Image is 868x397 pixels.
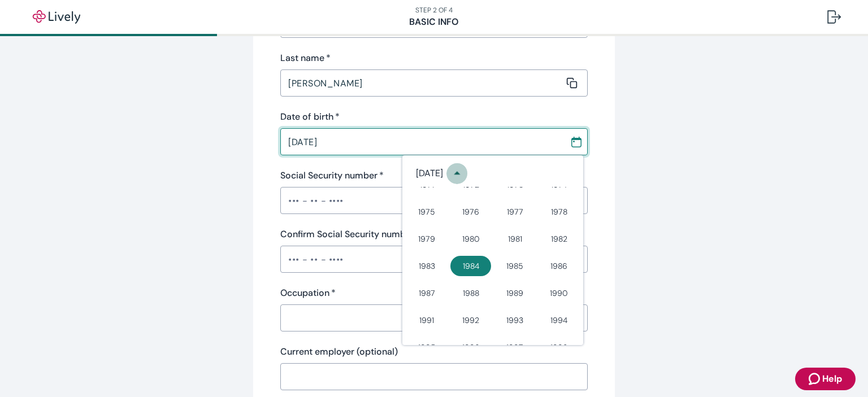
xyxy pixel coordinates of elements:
[809,372,822,386] svg: Zendesk support icon
[539,283,579,303] button: 1990
[494,256,535,276] button: 1985
[406,256,447,276] button: 1983
[494,229,535,249] button: 1981
[280,51,331,65] label: Last name
[280,248,588,271] input: ••• - •• - ••••
[566,132,587,152] button: Choose date, selected date is Aug 13, 1984
[539,310,579,330] button: 1994
[280,169,384,182] label: Social Security number
[822,372,842,386] span: Help
[406,229,447,249] button: 1979
[450,202,491,222] button: 1976
[446,163,467,184] button: year view is open, switch to calendar view
[566,77,578,89] svg: Copy to clipboard
[539,256,579,276] button: 1986
[280,345,398,359] label: Current employer (optional)
[450,310,491,330] button: 1992
[406,283,447,303] button: 1987
[25,10,88,24] img: Lively
[818,3,850,30] button: Log out
[494,310,535,330] button: 1993
[280,189,588,212] input: ••• - •• - ••••
[416,167,443,180] div: [DATE]
[564,75,580,91] button: Copy message content to clipboard
[795,368,856,390] button: Zendesk support iconHelp
[494,202,535,222] button: 1977
[280,130,562,153] input: MM / DD / YYYY
[280,286,336,300] label: Occupation
[494,283,535,303] button: 1989
[280,110,340,124] label: Date of birth
[450,337,491,357] button: 1996
[539,202,579,222] button: 1978
[450,229,491,249] button: 1980
[539,337,579,357] button: 1998
[406,202,447,222] button: 1975
[280,228,420,241] label: Confirm Social Security number
[539,229,579,249] button: 1982
[406,337,447,357] button: 1995
[406,310,447,330] button: 1991
[450,256,491,276] button: 1984
[571,136,582,147] svg: Calendar
[494,337,535,357] button: 1997
[450,283,491,303] button: 1988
